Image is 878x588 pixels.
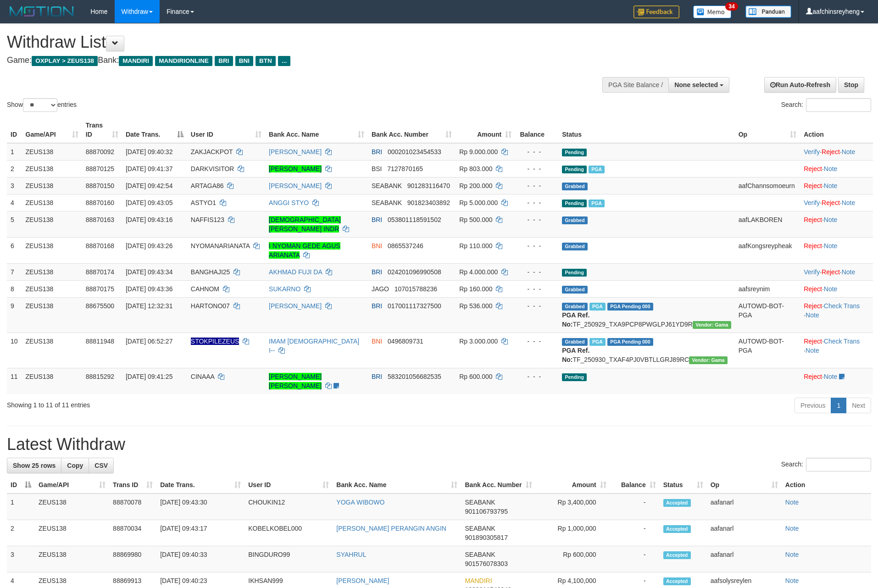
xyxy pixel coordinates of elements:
a: Reject [804,165,822,172]
td: · · [800,297,873,333]
td: 3 [7,177,22,194]
span: JAGO [372,285,389,293]
a: Verify [804,148,820,155]
span: 88870163 [86,216,114,223]
a: Show 25 rows [7,458,61,473]
span: 88815292 [86,373,114,380]
span: [DATE] 09:41:25 [126,373,172,380]
th: Trans ID: activate to sort column ascending [109,477,156,494]
td: ZEUS138 [35,494,109,520]
span: Rp 4.000.000 [459,268,498,276]
th: Action [800,117,873,143]
span: Copy 0496809731 to clipboard [388,338,423,345]
span: SEABANK [465,499,495,506]
span: Vendor URL: https://trx31.1velocity.biz [689,356,728,364]
span: 88870125 [86,165,114,172]
span: Copy 000201023454533 to clipboard [388,148,441,155]
img: panduan.png [745,6,791,18]
div: - - - [519,198,555,207]
span: 88870092 [86,148,114,155]
a: 1 [831,398,846,413]
span: Rp 5.000.000 [459,199,498,206]
span: Pending [562,200,587,207]
a: [PERSON_NAME] PERANGIN ANGIN [336,525,446,532]
span: ASTYO1 [191,199,216,206]
input: Search: [806,98,871,112]
td: KOBELKOBEL000 [245,520,333,546]
td: ZEUS138 [35,546,109,572]
span: Pending [562,166,587,173]
a: Reject [822,268,840,276]
a: Note [842,199,856,206]
th: User ID: activate to sort column ascending [187,117,265,143]
td: ZEUS138 [22,143,82,161]
td: - [610,546,660,572]
span: 88870168 [86,242,114,250]
td: TF_250929_TXA9PCP8PWGLPJ61YD9R [558,297,735,333]
span: 88870160 [86,199,114,206]
th: Amount: activate to sort column ascending [536,477,610,494]
td: Rp 600,000 [536,546,610,572]
a: Note [785,577,799,584]
a: Reject [804,302,822,310]
span: HARTONO07 [191,302,230,310]
td: ZEUS138 [35,520,109,546]
span: None selected [674,81,718,89]
input: Search: [806,458,871,472]
a: [PERSON_NAME] [269,165,322,172]
span: 88870175 [86,285,114,293]
span: Copy 901106793795 to clipboard [465,508,507,515]
h1: Withdraw List [7,33,576,51]
td: 9 [7,297,22,333]
span: [DATE] 09:43:36 [126,285,172,293]
span: Rp 200.000 [459,182,492,189]
div: - - - [519,147,555,156]
span: Marked by aafanarl [589,200,605,207]
a: I NYOMAN GEDE AGUS ARIANATA [269,242,340,259]
a: [PERSON_NAME] [269,182,322,189]
div: - - - [519,215,555,224]
span: Marked by aaftrukkakada [589,303,606,311]
img: Feedback.jpg [633,6,679,18]
a: Reject [804,285,822,293]
td: · · [800,194,873,211]
td: · · [800,143,873,161]
th: Trans ID: activate to sort column ascending [82,117,122,143]
span: ZAKJACKPOT [191,148,233,155]
td: · [800,160,873,177]
span: BSI [372,165,382,172]
a: Note [785,525,799,532]
td: aafanarl [707,546,782,572]
td: · [800,237,873,263]
a: Note [824,242,838,250]
span: BRI [372,216,382,223]
span: NYOMANARIANATA [191,242,250,250]
span: Grabbed [562,303,588,311]
a: Run Auto-Refresh [764,77,836,93]
td: · · [800,263,873,280]
td: 8 [7,280,22,297]
td: 88870034 [109,520,156,546]
td: - [610,494,660,520]
td: Rp 3,400,000 [536,494,610,520]
td: [DATE] 09:43:30 [156,494,245,520]
span: BRI [372,302,382,310]
td: AUTOWD-BOT-PGA [735,333,800,368]
span: Pending [562,149,587,156]
td: · [800,280,873,297]
span: [DATE] 09:43:34 [126,268,172,276]
a: Reject [822,199,840,206]
a: YOGA WIBOWO [336,499,384,506]
span: Copy 024201096990508 to clipboard [388,268,441,276]
a: Note [824,165,838,172]
span: Grabbed [562,243,588,250]
span: Rp 110.000 [459,242,492,250]
a: Copy [61,458,89,473]
a: SUKARNO [269,285,300,293]
span: Copy 583201056682535 to clipboard [388,373,441,380]
span: BRI [372,148,382,155]
td: 4 [7,194,22,211]
a: Verify [804,199,820,206]
th: Date Trans.: activate to sort column ascending [156,477,245,494]
th: Game/API: activate to sort column ascending [35,477,109,494]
